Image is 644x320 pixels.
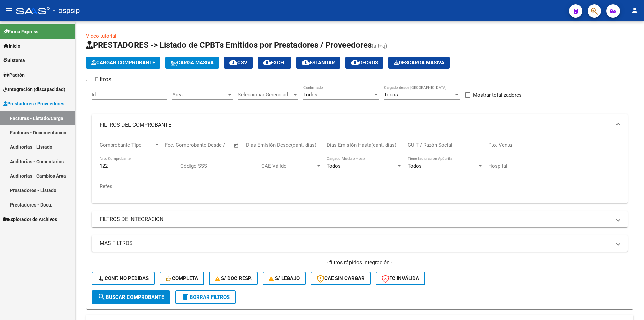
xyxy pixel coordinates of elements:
span: Todos [384,92,398,98]
span: Todos [327,163,341,169]
mat-icon: search [98,293,106,301]
div: FILTROS DEL COMPROBANTE [92,136,628,203]
mat-icon: menu [5,6,13,14]
span: Descarga Masiva [394,60,444,66]
button: Open calendar [233,142,240,149]
button: CAE SIN CARGAR [311,272,371,285]
span: Gecros [351,60,378,66]
span: Padrón [3,71,25,79]
button: EXCEL [258,57,291,69]
mat-icon: cloud_download [351,58,359,66]
mat-icon: delete [181,293,190,301]
button: Cargar Comprobante [86,57,160,69]
span: Buscar Comprobante [98,294,164,300]
span: Firma Express [3,28,38,35]
button: Completa [160,272,204,285]
mat-panel-title: MAS FILTROS [100,240,611,247]
span: Carga Masiva [171,60,214,66]
span: Todos [303,92,317,98]
mat-icon: cloud_download [302,58,310,66]
button: Estandar [296,57,340,69]
button: S/ Doc Resp. [209,272,258,285]
span: Comprobante Tipo [100,142,154,148]
button: Buscar Comprobante [92,290,170,304]
iframe: Intercom live chat [621,297,637,313]
mat-expansion-panel-header: FILTROS DE INTEGRACION [92,211,628,227]
span: Mostrar totalizadores [473,91,522,99]
h3: Filtros [92,75,115,84]
a: Video tutorial [86,33,116,39]
span: - ospsip [53,3,80,18]
app-download-masive: Descarga masiva de comprobantes (adjuntos) [388,57,450,69]
mat-icon: cloud_download [263,58,271,66]
button: Conf. no pedidas [92,272,155,285]
mat-icon: person [631,6,639,14]
span: PRESTADORES -> Listado de CPBTs Emitidos por Prestadores / Proveedores [86,40,372,50]
span: CAE SIN CARGAR [317,275,365,281]
mat-icon: cloud_download [229,58,237,66]
span: Completa [166,275,198,281]
h4: - filtros rápidos Integración - [92,259,628,266]
button: FC Inválida [376,272,425,285]
span: CAE Válido [261,163,316,169]
span: Todos [408,163,422,169]
button: S/ legajo [263,272,306,285]
span: S/ Doc Resp. [215,275,252,281]
input: Fecha fin [198,142,231,148]
span: FC Inválida [382,275,419,281]
span: CSV [229,60,247,66]
span: Integración (discapacidad) [3,86,65,93]
button: Carga Masiva [165,57,219,69]
input: Fecha inicio [165,142,192,148]
button: CSV [224,57,253,69]
button: Borrar Filtros [175,290,236,304]
span: S/ legajo [269,275,300,281]
mat-expansion-panel-header: FILTROS DEL COMPROBANTE [92,114,628,136]
mat-panel-title: FILTROS DEL COMPROBANTE [100,121,611,129]
span: Borrar Filtros [181,294,230,300]
button: Descarga Masiva [388,57,450,69]
span: Explorador de Archivos [3,216,57,223]
span: (alt+q) [372,43,387,49]
span: Estandar [302,60,335,66]
span: Cargar Comprobante [91,60,155,66]
span: Area [172,92,227,98]
span: Conf. no pedidas [98,275,149,281]
mat-expansion-panel-header: MAS FILTROS [92,235,628,252]
span: Inicio [3,42,20,50]
button: Gecros [345,57,383,69]
span: Prestadores / Proveedores [3,100,64,107]
mat-panel-title: FILTROS DE INTEGRACION [100,216,611,223]
span: Seleccionar Gerenciador [238,92,292,98]
span: EXCEL [263,60,286,66]
span: Sistema [3,57,25,64]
